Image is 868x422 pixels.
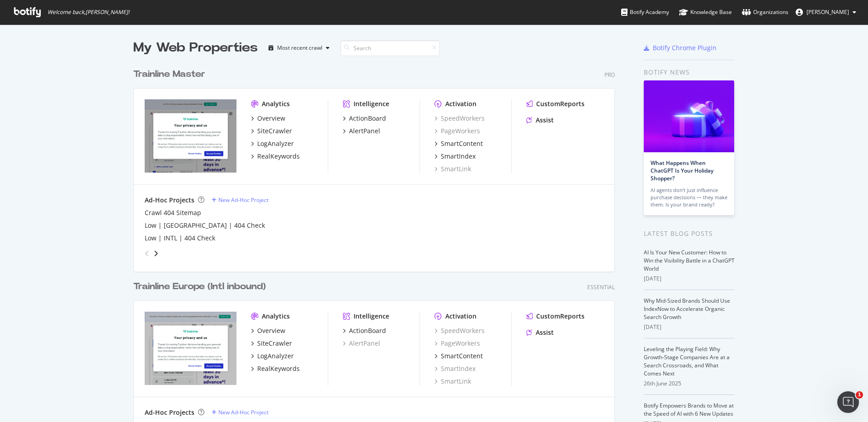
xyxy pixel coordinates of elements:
[354,99,389,108] div: Intelligence
[343,339,380,348] a: AlertPanel
[445,312,476,321] div: Activation
[445,99,476,108] div: Activation
[218,408,269,416] div: New Ad-Hoc Project
[145,196,194,205] div: Ad-Hoc Projects
[343,127,380,136] a: AlertPanel
[145,234,215,243] a: Low | INTL | 404 Check
[133,280,269,293] a: Trainline Europe (Intl inbound)
[251,352,294,361] a: LogAnalyzer
[536,116,554,125] div: Assist
[587,283,615,291] div: Essential
[526,328,554,337] a: Assist
[434,352,483,361] a: SmartContent
[145,312,236,385] img: https://www.thetrainline.com/eu
[807,8,849,16] span: Kristina Fox
[251,139,294,148] a: LogAnalyzer
[262,312,290,321] div: Analytics
[133,68,205,81] div: Trainline Master
[133,68,209,81] a: Trainline Master
[262,99,290,108] div: Analytics
[653,43,717,52] div: Botify Chrome Plugin
[47,9,129,16] span: Welcome back, [PERSON_NAME] !
[536,328,554,337] div: Assist
[257,326,285,335] div: Overview
[343,326,386,335] a: ActionBoard
[257,352,294,361] div: LogAnalyzer
[434,339,480,348] a: PageWorkers
[153,249,159,258] div: angle-right
[536,99,585,108] div: CustomReports
[651,187,727,208] div: AI agents don’t just influence purchase decisions — they make them. Is your brand ready?
[257,152,300,161] div: RealKeywords
[434,377,471,386] a: SmartLink
[218,196,269,204] div: New Ad-Hoc Project
[212,196,269,204] a: New Ad-Hoc Project
[604,71,615,79] div: Pro
[679,8,732,17] div: Knowledge Base
[265,41,333,55] button: Most recent crawl
[644,249,735,272] a: AI Is Your New Customer: How to Win the Visibility Battle in a ChatGPT World
[145,99,236,173] img: https://www.thetrainline.com
[441,352,483,361] div: SmartContent
[434,152,476,161] a: SmartIndex
[742,8,788,17] div: Organizations
[441,152,476,161] div: SmartIndex
[251,364,300,373] a: RealKeywords
[856,391,863,399] span: 1
[145,208,201,217] a: Crawl 404 Sitemap
[644,275,735,283] div: [DATE]
[141,246,153,261] div: angle-left
[441,139,483,148] div: SmartContent
[354,312,389,321] div: Intelligence
[257,339,292,348] div: SiteCrawler
[212,408,269,416] a: New Ad-Hoc Project
[644,43,717,52] a: Botify Chrome Plugin
[651,159,713,182] a: What Happens When ChatGPT Is Your Holiday Shopper?
[644,297,730,321] a: Why Mid-Sized Brands Should Use IndexNow to Accelerate Organic Search Growth
[434,127,480,136] a: PageWorkers
[251,114,285,123] a: Overview
[621,8,669,17] div: Botify Academy
[788,5,863,19] button: [PERSON_NAME]
[526,312,585,321] a: CustomReports
[434,139,483,148] a: SmartContent
[257,364,300,373] div: RealKeywords
[277,45,322,51] div: Most recent crawl
[257,114,285,123] div: Overview
[526,99,585,108] a: CustomReports
[257,139,294,148] div: LogAnalyzer
[133,39,258,57] div: My Web Properties
[644,67,735,77] div: Botify news
[434,364,476,373] a: SmartIndex
[434,326,485,335] a: SpeedWorkers
[644,402,734,417] a: Botify Empowers Brands to Move at the Speed of AI with 6 New Updates
[349,114,386,123] div: ActionBoard
[133,280,266,293] div: Trainline Europe (Intl inbound)
[644,380,735,388] div: 26th June 2025
[251,152,300,161] a: RealKeywords
[349,326,386,335] div: ActionBoard
[434,164,471,173] a: SmartLink
[343,114,386,123] a: ActionBoard
[257,127,292,136] div: SiteCrawler
[251,127,292,136] a: SiteCrawler
[536,312,585,321] div: CustomReports
[145,221,265,230] a: Low | [GEOGRAPHIC_DATA] | 404 Check
[644,345,730,377] a: Leveling the Playing Field: Why Growth-Stage Companies Are at a Search Crossroads, and What Comes...
[434,114,485,123] a: SpeedWorkers
[837,391,859,413] iframe: Intercom live chat
[340,40,440,56] input: Search
[644,80,734,152] img: What Happens When ChatGPT Is Your Holiday Shopper?
[251,339,292,348] a: SiteCrawler
[526,116,554,125] a: Assist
